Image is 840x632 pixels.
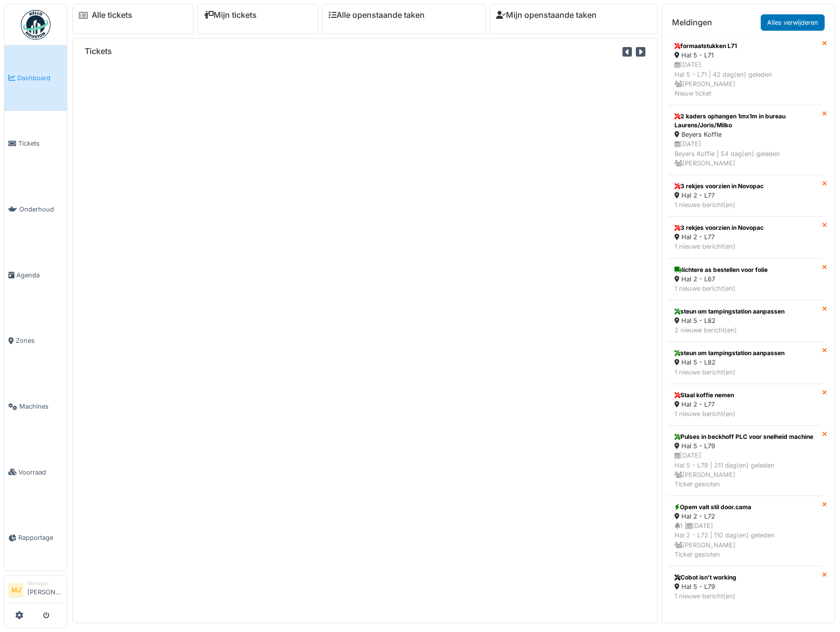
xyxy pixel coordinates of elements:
div: 3 rekjes voorzien in Novopac [674,182,816,191]
div: [DATE] Hal 5 - L79 | 211 dag(en) geleden [PERSON_NAME] Ticket gesloten [674,451,816,489]
span: Agenda [16,270,63,280]
a: Staal koffie nemen Hal 2 - L77 1 nieuwe bericht(en) [668,384,822,425]
span: Tickets [18,139,63,148]
a: Pulses in beckhoff PLC voor snelheid machine Hal 5 - L79 [DATE]Hal 5 - L79 | 211 dag(en) geleden ... [668,425,822,496]
a: 3 rekjes voorzien in Novopac Hal 2 - L77 1 nieuwe bericht(en) [668,175,822,216]
span: Machines [19,402,63,411]
div: lichtere as bestellen voor folie [674,265,816,274]
div: Hal 2 - L67 [674,274,816,284]
div: Cobot isn’t working [674,573,816,582]
li: MJ [8,583,23,598]
a: steun om tampingstation aanpassen Hal 5 - L82 2 nieuwe bericht(en) [668,300,822,342]
div: Beyers Koffie [674,130,816,139]
div: 1 nieuwe bericht(en) [674,284,816,293]
span: Dashboard [17,73,63,83]
a: Alle openstaande taken [329,10,425,20]
div: 1 nieuwe bericht(en) [674,368,816,377]
div: Opem valt stil door.cama [674,503,816,512]
h6: Tickets [85,47,112,56]
div: Staal koffie nemen [674,391,816,400]
a: Mijn tickets [204,10,257,20]
div: Hal 5 - L71 [674,51,816,60]
span: Zones [16,336,63,345]
div: 1 nieuwe bericht(en) [674,200,816,210]
div: Pulses in beckhoff PLC voor snelheid machine [674,432,816,441]
div: [DATE] Hal 5 - L71 | 42 dag(en) geleden [PERSON_NAME] Nieuw ticket [674,60,816,98]
div: Hal 5 - L82 [674,358,816,367]
div: Hal 5 - L79 [674,582,816,591]
div: 1 nieuwe bericht(en) [674,242,816,251]
a: Machines [4,373,67,439]
a: MJ Manager[PERSON_NAME] [8,579,63,603]
a: Cobot isn’t working Hal 5 - L79 1 nieuwe bericht(en) [668,566,822,608]
div: [DATE] Beyers Koffie | 54 dag(en) geleden [PERSON_NAME] [674,139,816,168]
div: Hal 2 - L77 [674,232,816,242]
span: Rapportage [18,533,63,542]
a: Alles verwijderen [761,14,825,31]
a: 3 rekjes voorzien in Novopac Hal 2 - L77 1 nieuwe bericht(en) [668,216,822,258]
div: Manager [27,579,63,587]
div: 3 rekjes voorzien in Novopac [674,223,816,232]
div: 1 nieuwe bericht(en) [674,591,816,601]
li: [PERSON_NAME] [27,579,63,601]
a: formaatstukken L71 Hal 5 - L71 [DATE]Hal 5 - L71 | 42 dag(en) geleden [PERSON_NAME]Nieuw ticket [668,35,822,105]
a: 2 kaders ophangen 1mx1m in bureau Laurens/Joris/Milko Beyers Koffie [DATE]Beyers Koffie | 54 dag(... [668,105,822,175]
a: Voorraad [4,439,67,505]
div: 2 kaders ophangen 1mx1m in bureau Laurens/Joris/Milko [674,112,816,130]
h6: Meldingen [672,18,712,27]
a: Alle tickets [92,10,132,20]
a: Rapportage [4,505,67,571]
div: Hal 5 - L79 [674,441,816,451]
span: Onderhoud [19,205,63,214]
a: steun om tampingstation aanpassen Hal 5 - L82 1 nieuwe bericht(en) [668,342,822,383]
div: steun om tampingstation aanpassen [674,307,816,316]
div: Hal 2 - L77 [674,191,816,200]
a: Agenda [4,242,67,308]
a: Tickets [4,111,67,177]
a: Zones [4,308,67,374]
span: Voorraad [18,468,63,477]
div: 2 nieuwe bericht(en) [674,325,816,335]
div: Hal 2 - L77 [674,400,816,409]
div: 1 nieuwe bericht(en) [674,409,816,419]
div: 1 | [DATE] Hal 2 - L72 | 110 dag(en) geleden [PERSON_NAME] Ticket gesloten [674,521,816,559]
a: Mijn openstaande taken [496,10,597,20]
div: Hal 5 - L82 [674,316,816,325]
a: Opem valt stil door.cama Hal 2 - L72 1 |[DATE]Hal 2 - L72 | 110 dag(en) geleden [PERSON_NAME]Tick... [668,496,822,566]
a: Dashboard [4,45,67,111]
a: Onderhoud [4,176,67,242]
a: lichtere as bestellen voor folie Hal 2 - L67 1 nieuwe bericht(en) [668,259,822,300]
div: Hal 2 - L72 [674,512,816,521]
div: formaatstukken L71 [674,42,816,51]
div: steun om tampingstation aanpassen [674,349,816,358]
img: Badge_color-CXgf-gQk.svg [21,10,51,40]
